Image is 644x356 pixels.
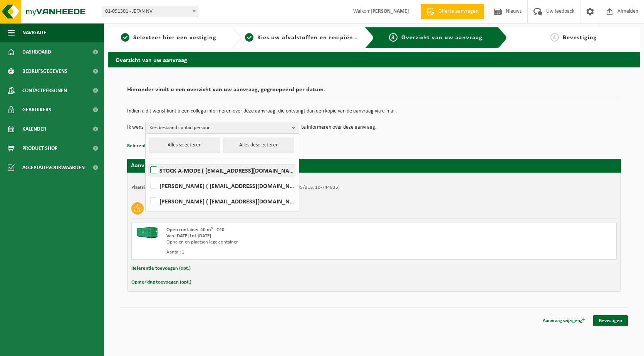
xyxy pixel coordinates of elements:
button: Alles deselecteren [223,138,294,153]
div: Ophalen en plaatsen lege container [166,239,405,245]
button: Referentie toevoegen (opt.) [131,264,191,274]
span: Kies bestaand contactpersoon [149,122,289,134]
span: Selecteer hier een vestiging [133,35,216,41]
button: Referentie toevoegen (opt.) [127,141,186,151]
span: 01-091301 - JEFAN NV [102,6,198,17]
span: Overzicht van uw aanvraag [401,35,483,41]
div: Aantal: 1 [166,249,405,255]
span: Contactpersonen [22,81,67,100]
span: Kies uw afvalstoffen en recipiënten [257,35,363,41]
h2: Hieronder vindt u een overzicht van uw aanvraag, gegroepeerd per datum. [127,87,621,97]
button: Kies bestaand contactpersoon [145,122,299,133]
label: STOCK A-MODE ( [EMAIL_ADDRESS][DOMAIN_NAME] ) [149,165,295,176]
strong: Van [DATE] tot [DATE] [166,233,211,238]
h2: Overzicht van uw aanvraag [108,52,640,67]
span: 2 [245,33,253,42]
strong: Plaatsingsadres: [131,185,165,190]
p: Ik wens [127,122,143,133]
span: Bevestiging [563,35,597,41]
a: Offerte aanvragen [421,4,484,19]
span: 01-091301 - JEFAN NV [102,6,198,17]
span: Offerte aanvragen [436,8,480,15]
span: Gebruikers [22,100,51,119]
label: [PERSON_NAME] ( [EMAIL_ADDRESS][DOMAIN_NAME] ) [149,195,295,207]
span: Navigatie [22,23,46,42]
p: Indien u dit wenst kunt u een collega informeren over deze aanvraag, die ontvangt dan een kopie v... [127,109,621,114]
span: Product Shop [22,139,57,158]
p: te informeren over deze aanvraag. [301,122,377,133]
span: 4 [550,33,559,42]
a: Bevestigen [593,315,628,326]
a: 1Selecteer hier een vestiging [112,33,226,42]
label: [PERSON_NAME] ( [EMAIL_ADDRESS][DOMAIN_NAME] ) [149,180,295,191]
span: 3 [389,33,397,42]
strong: [PERSON_NAME] [371,8,409,14]
img: HK-XC-40-GN-00.png [136,227,159,238]
span: Acceptatievoorwaarden [22,158,85,177]
span: Kalender [22,119,46,139]
a: Aanvraag wijzigen [537,315,591,326]
button: Alles selecteren [149,138,220,153]
strong: Aanvraag voor [DATE] [131,163,189,169]
span: Dashboard [22,42,51,62]
span: Open container 40 m³ - C40 [166,227,225,232]
a: 2Kies uw afvalstoffen en recipiënten [245,33,359,42]
button: Opmerking toevoegen (opt.) [131,277,191,287]
span: Bedrijfsgegevens [22,62,67,81]
span: 1 [121,33,129,42]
